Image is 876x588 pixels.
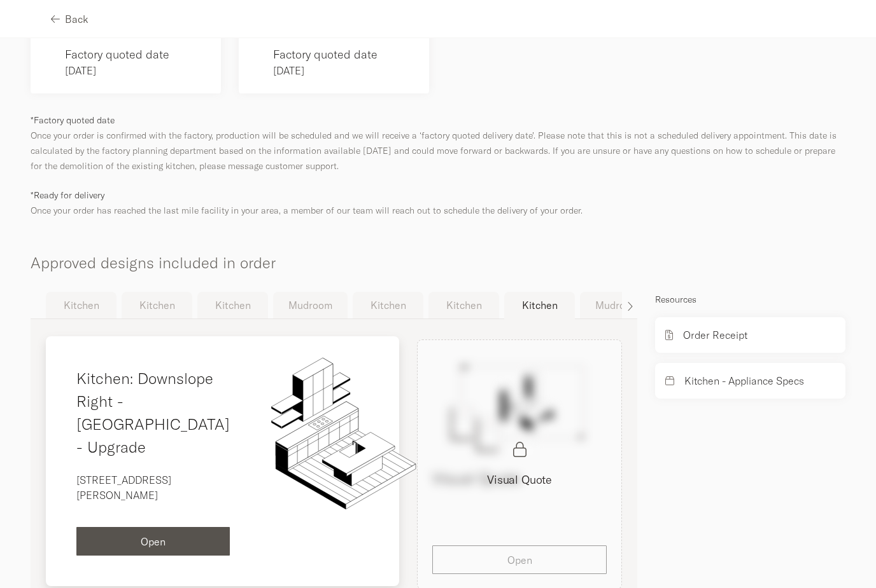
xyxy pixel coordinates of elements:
h6: Factory quoted date [65,46,206,63]
button: Back [51,4,88,33]
p: Order Receipt [683,327,747,343]
h4: Approved designs included in order [31,232,845,274]
span: *Ready for delivery [31,189,104,201]
button: Kitchen [122,292,192,318]
span: Back [65,14,88,24]
p: Once your order is confirmed with the factory, production will be scheduled and we will receive a... [31,113,845,174]
button: Mudroom [273,292,348,318]
button: Kitchen [46,292,117,318]
button: Kitchen [504,292,575,319]
button: Kitchen [353,292,423,318]
p: [STREET_ADDRESS][PERSON_NAME] [76,472,230,503]
span: *Factory quoted date [31,114,115,126]
p: Kitchen - Appliance Specs [684,373,804,388]
button: Kitchen [428,292,499,318]
button: Kitchen [197,292,268,318]
h6: Factory quoted date [273,46,414,63]
button: Open [76,527,230,556]
p: [DATE] [273,63,414,78]
p: Resources [655,292,845,307]
img: kitchen.svg [260,352,422,514]
p: [DATE] [65,63,206,78]
h4: Kitchen: Downslope Right - [GEOGRAPHIC_DATA] - Upgrade [76,367,230,458]
span: Open [141,537,166,547]
p: Once your order has reached the last mile facility in your area, a member of our team will reach ... [31,188,845,218]
button: Mudroom [580,292,654,318]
